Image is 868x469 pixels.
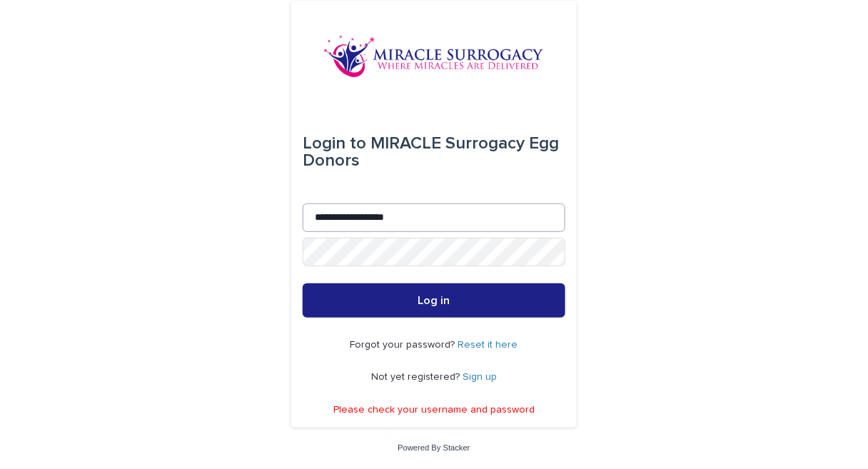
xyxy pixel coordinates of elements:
[303,283,565,318] button: Log in
[323,35,545,78] img: OiFFDOGZQuirLhrlO1ag
[371,372,463,382] span: Not yet registered?
[303,135,366,152] span: Login to
[418,295,450,306] span: Log in
[333,404,535,416] p: Please check your username and password
[398,443,470,452] a: Powered By Stacker
[458,340,518,350] a: Reset it here
[350,340,458,350] span: Forgot your password?
[303,123,565,181] div: MIRACLE Surrogacy Egg Donors
[463,372,497,382] a: Sign up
